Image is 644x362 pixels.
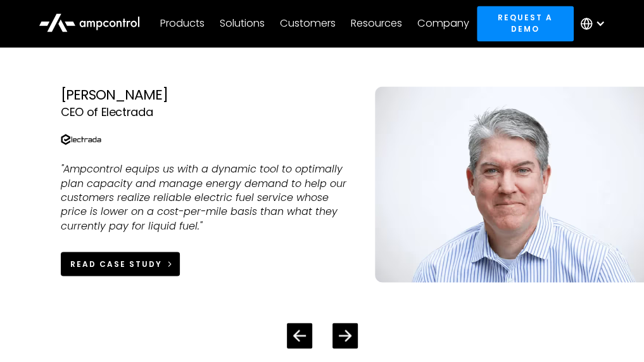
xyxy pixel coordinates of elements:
[287,323,312,348] div: Previous slide
[61,86,355,103] div: [PERSON_NAME]
[160,16,205,30] div: Products
[61,252,180,275] a: Read Case Study
[220,16,265,30] div: Solutions
[477,6,574,41] a: Request a demo
[417,16,469,30] div: Company
[61,103,355,121] div: CEO of Electrada
[351,16,402,30] div: Resources
[70,258,162,269] div: Read Case Study
[61,162,355,233] p: "Ampcontrol equips us with a dynamic tool to optimally plan capacity and manage energy demand to ...
[280,16,336,30] div: Customers
[332,323,358,348] div: Next slide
